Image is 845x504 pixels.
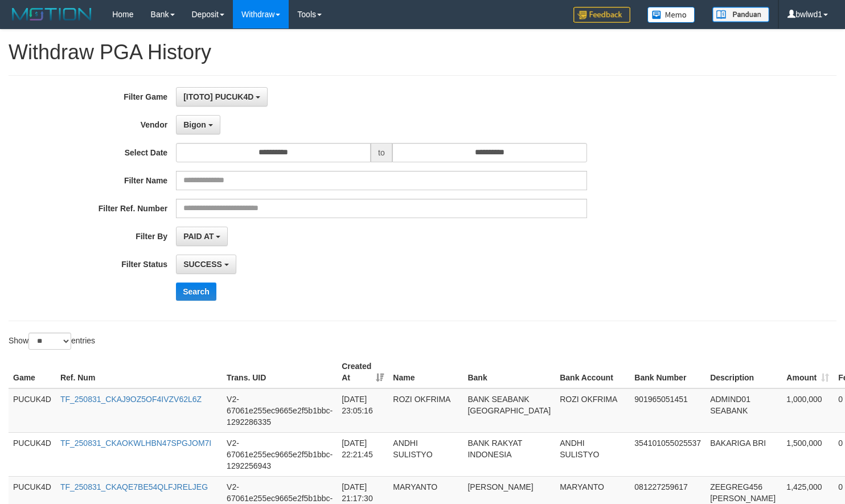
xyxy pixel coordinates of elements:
select: Showentries [28,333,71,350]
td: 1,000,000 [782,388,834,433]
td: V2-67061e255ec9665e2f5b1bbc-1292256943 [222,432,337,476]
span: [ITOTO] PUCUK4D [183,92,253,101]
button: SUCCESS [176,255,236,274]
th: Ref. Num [56,356,222,388]
th: Game [9,356,56,388]
button: PAID AT [176,227,228,246]
th: Trans. UID [222,356,337,388]
td: ROZI OKFRIMA [555,388,630,433]
td: ANDHI SULISTYO [388,432,463,476]
td: ANDHI SULISTYO [555,432,630,476]
td: PUCUK4D [9,388,56,433]
img: panduan.png [712,7,769,22]
button: [ITOTO] PUCUK4D [176,87,268,106]
td: 1,500,000 [782,432,834,476]
h1: Withdraw PGA History [9,41,836,64]
span: SUCCESS [183,260,222,269]
span: to [371,143,392,162]
span: Bigon [183,120,206,129]
td: PUCUK4D [9,432,56,476]
td: ADMIND01 SEABANK [705,388,782,433]
button: Search [176,282,216,301]
th: Bank [463,356,555,388]
a: TF_250831_CKAOKWLHBN47SPGJOM7I [60,439,211,448]
th: Created At: activate to sort column ascending [337,356,388,388]
td: V2-67061e255ec9665e2f5b1bbc-1292286335 [222,388,337,433]
a: TF_250831_CKAQE7BE54QLFJRELJEG [60,482,208,491]
a: TF_250831_CKAJ9OZ5OF4IVZV62L6Z [60,395,202,404]
th: Description [705,356,782,388]
th: Bank Account [555,356,630,388]
td: [DATE] 22:21:45 [337,432,388,476]
td: 901965051451 [630,388,705,433]
td: ROZI OKFRIMA [388,388,463,433]
img: MOTION_logo.png [9,6,95,23]
td: BAKARIGA BRI [705,432,782,476]
td: BANK RAKYAT INDONESIA [463,432,555,476]
span: PAID AT [183,232,214,241]
td: [DATE] 23:05:16 [337,388,388,433]
th: Name [388,356,463,388]
th: Bank Number [630,356,705,388]
button: Bigon [176,115,220,134]
td: BANK SEABANK [GEOGRAPHIC_DATA] [463,388,555,433]
label: Show entries [9,333,95,350]
img: Button%20Memo.svg [647,7,695,23]
img: Feedback.jpg [573,7,630,23]
th: Amount: activate to sort column ascending [782,356,834,388]
td: 354101055025537 [630,432,705,476]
